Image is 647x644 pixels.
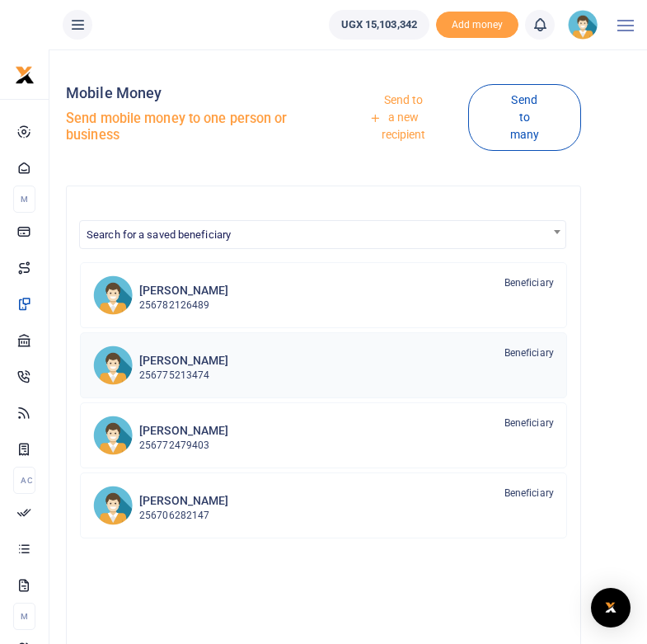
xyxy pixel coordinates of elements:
[87,228,231,241] span: Search for a saved beneficiary
[139,508,228,524] p: 256706282147
[504,416,554,430] span: Beneficiary
[80,262,567,328] a: VKk [PERSON_NAME] 256782126489 Beneficiary
[15,68,35,80] a: logo-small logo-large logo-large
[139,354,228,368] h6: [PERSON_NAME]
[329,10,429,40] a: UGX 15,103,342
[139,424,228,438] h6: [PERSON_NAME]
[504,486,554,501] span: Beneficiary
[504,346,554,360] span: Beneficiary
[80,472,567,538] a: SA [PERSON_NAME] 256706282147 Beneficiary
[591,588,631,628] div: Open Intercom Messenger
[568,10,604,40] a: profile-user
[322,10,436,40] li: Wallet ballance
[93,275,133,315] img: VKk
[139,368,228,383] p: 256775213474
[93,346,133,385] img: SA
[504,275,554,290] span: Beneficiary
[13,467,35,494] li: Ac
[15,65,35,85] img: logo-small
[327,86,467,150] a: Send to a new recipient
[80,332,567,398] a: SA [PERSON_NAME] 256775213474 Beneficiary
[436,12,518,39] span: Add money
[436,12,518,39] li: Toup your wallet
[93,486,133,525] img: SA
[568,10,598,40] img: profile-user
[13,186,35,213] li: M
[79,220,566,249] span: Search for a saved beneficiary
[66,84,316,102] h4: Mobile Money
[341,16,417,33] span: UGX 15,103,342
[80,221,565,247] span: Search for a saved beneficiary
[436,17,518,30] a: Add money
[66,110,316,143] h5: Send mobile money to one person or business
[139,298,228,313] p: 256782126489
[13,603,35,630] li: M
[139,284,228,298] h6: [PERSON_NAME]
[139,494,228,508] h6: [PERSON_NAME]
[93,416,133,455] img: SGn
[80,402,567,468] a: SGn [PERSON_NAME] 256772479403 Beneficiary
[468,84,581,151] a: Send to many
[139,438,228,454] p: 256772479403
